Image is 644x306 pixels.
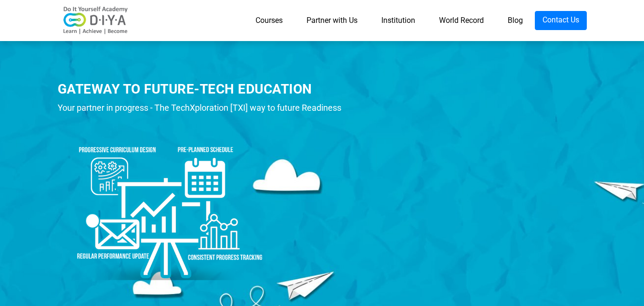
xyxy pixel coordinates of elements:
[369,11,427,30] a: Institution
[535,11,587,30] a: Contact Us
[58,101,360,115] div: Your partner in progress - The TechXploration [TXI] way to future Readiness
[427,11,496,30] a: World Record
[496,11,535,30] a: Blog
[58,80,360,98] div: GATEWAY TO FUTURE-TECH EDUCATION
[58,6,134,35] img: logo-v2.png
[244,11,295,30] a: Courses
[295,11,369,30] a: Partner with Us
[58,120,277,285] img: ins-prod1.png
